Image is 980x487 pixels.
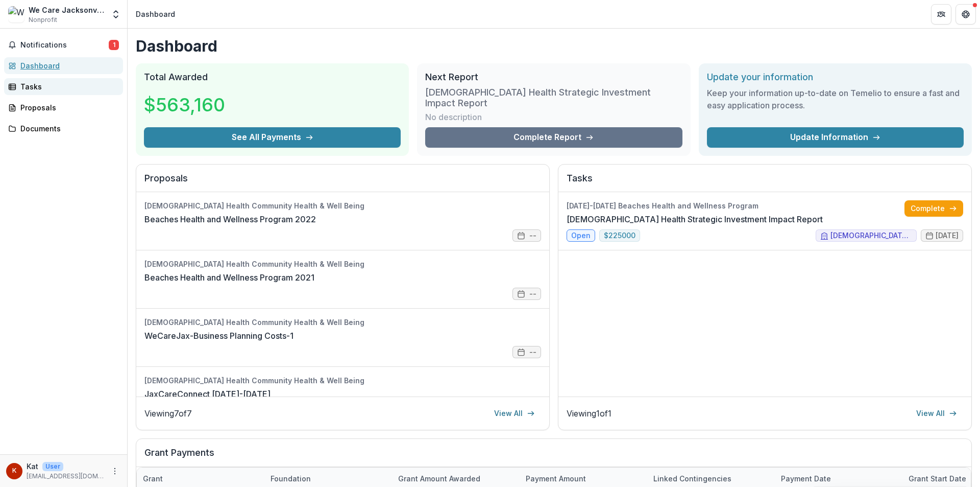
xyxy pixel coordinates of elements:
h2: Update your information [707,72,964,83]
div: Grant [137,473,169,484]
p: User [42,462,63,471]
a: Tasks [4,78,123,95]
div: Tasks [20,81,115,92]
span: 1 [109,40,119,50]
div: We Care Jacksonville, Inc. [29,5,105,15]
a: Documents [4,120,123,137]
h2: Proposals [144,173,541,192]
nav: breadcrumb [132,7,179,21]
h2: Tasks [567,173,963,192]
div: Dashboard [136,9,175,19]
h3: [DEMOGRAPHIC_DATA] Health Strategic Investment Impact Report [425,87,682,109]
h3: Keep your information up-to-date on Temelio to ensure a fast and easy application process. [707,87,964,111]
a: Complete Report [425,127,682,148]
div: Kat [12,468,16,474]
a: Complete [904,200,963,217]
h2: Grant Payments [144,447,963,467]
a: View All [910,405,963,422]
div: Grant amount awarded [392,473,486,484]
p: [EMAIL_ADDRESS][DOMAIN_NAME] [27,472,105,481]
div: Foundation [264,473,317,484]
a: Beaches Health and Wellness Program 2022 [144,213,316,225]
span: Nonprofit [29,15,57,25]
a: Dashboard [4,57,123,74]
div: Dashboard [20,60,115,71]
h2: Next Report [425,72,682,83]
p: Viewing 7 of 7 [144,407,192,420]
div: Documents [20,123,115,134]
div: Linked Contingencies [647,473,738,484]
p: No description [425,111,482,123]
button: Open entity switcher [109,4,123,25]
a: [DEMOGRAPHIC_DATA] Health Strategic Investment Impact Report [567,213,823,225]
p: Viewing 1 of 1 [567,407,611,420]
button: Notifications1 [4,37,123,53]
div: Payment date [775,473,837,484]
div: Payment Amount [520,473,592,484]
button: See All Payments [144,127,401,148]
h3: $563,160 [144,91,225,119]
button: More [109,465,121,477]
h1: Dashboard [136,37,972,55]
a: WeCareJax-Business Planning Costs-1 [144,330,293,342]
button: Get Help [955,4,976,25]
button: Partners [931,4,951,25]
div: Proposals [20,102,115,113]
a: Proposals [4,99,123,116]
a: View All [488,405,541,422]
h2: Total Awarded [144,72,401,83]
a: Update Information [707,127,964,148]
p: Kat [27,461,38,472]
span: Notifications [20,41,109,50]
a: JaxCareConnect [DATE]-[DATE] [144,388,271,400]
img: We Care Jacksonville, Inc. [8,6,24,22]
a: Beaches Health and Wellness Program 2021 [144,271,314,284]
div: Grant start date [902,473,972,484]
